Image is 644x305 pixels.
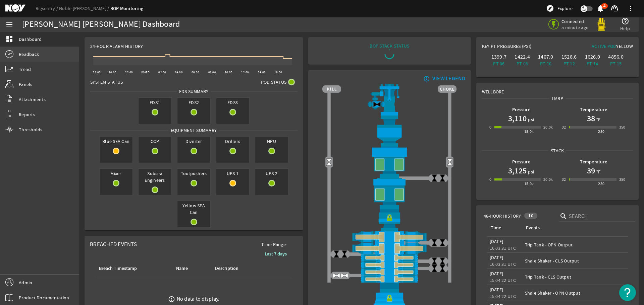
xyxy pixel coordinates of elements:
[340,250,348,258] img: ValveClose.png
[561,24,590,30] span: a minute ago
[490,238,503,244] legacy-datetime-component: [DATE]
[274,70,282,74] text: 16:00
[543,176,553,183] div: 20.0k
[258,70,266,74] text: 14:00
[489,54,509,60] div: 1399.7
[610,4,619,12] mat-icon: support_agent
[508,165,527,176] h1: 3,125
[241,70,249,74] text: 12:00
[580,159,607,165] b: Temperature
[322,116,457,147] img: FlexJoint.png
[177,296,220,302] div: No data to display.
[177,98,210,107] span: EDS2
[598,128,604,135] div: 250
[19,66,31,73] span: Trend
[19,294,69,301] span: Product Documentation
[216,98,249,107] span: EDS3
[559,54,580,60] div: 1528.6
[208,70,216,74] text: 08:00
[265,251,287,257] b: Last 7 days
[543,124,553,131] div: 20.0k
[19,51,39,58] span: Readback
[438,257,446,265] img: ValveClose.png
[422,76,430,81] mat-icon: info_outline
[490,245,516,251] legacy-datetime-component: 16:03:31 UTC
[90,79,123,85] span: System Status
[109,70,116,74] text: 20:00
[595,18,608,31] img: Yellowpod.svg
[525,241,625,248] div: Trip Tank - OPN Output
[535,54,556,60] div: 1407.0
[616,43,633,49] span: Yellow
[489,60,509,67] div: PT-06
[158,70,166,74] text: 02:00
[596,4,604,12] mat-icon: notifications
[525,257,625,264] div: Shale Shaker - CLS Output
[512,60,533,67] div: PT-08
[177,169,210,178] span: Toolpushers
[559,212,568,220] i: search
[256,241,292,248] span: Time Range:
[548,147,566,154] span: Stack
[322,209,457,231] img: RiserConnectorLock.png
[524,213,537,219] div: 10
[259,248,292,260] button: Last 7 days
[139,137,171,146] span: CCP
[482,43,557,52] div: Key PT Pressures (PSI)
[597,5,604,12] button: 4
[322,254,457,261] img: PipeRamOpenBlock.png
[430,174,438,182] img: ValveClose.png
[561,18,590,24] span: Connected
[177,201,210,217] span: Yellow SEA Can
[215,265,238,272] div: Description
[430,239,438,247] img: ValveClose.png
[525,274,625,280] div: Trip Tank - CLS Output
[490,293,516,299] legacy-datetime-component: 15:04:22 UTC
[490,271,503,277] legacy-datetime-component: [DATE]
[322,261,457,268] img: PipeRamOpenBlock.png
[214,265,262,272] div: Description
[595,116,601,123] span: °F
[261,79,287,85] span: Pod Status
[332,250,340,258] img: ValveClose.png
[125,70,133,74] text: 22:00
[322,84,457,116] img: RiserAdapter.png
[524,180,534,187] div: 15.0k
[141,70,151,74] text: [DATE]
[592,43,616,49] span: Active Pod
[370,43,409,49] div: BOP STACK STATUS
[582,60,603,67] div: PT-14
[98,265,167,272] div: Breach Timestamp
[484,213,521,219] span: 48-Hour History
[255,169,288,178] span: UPS 2
[580,106,607,113] b: Temperature
[432,75,466,82] div: VIEW LEGEND
[512,159,530,165] b: Pressure
[490,261,516,267] legacy-datetime-component: 16:03:31 UTC
[19,126,43,133] span: Thresholds
[175,70,183,74] text: 04:00
[508,113,527,124] h1: 3,110
[100,169,132,178] span: Mixer
[168,127,219,134] span: Equipment Summary
[322,231,457,243] img: ShearRamOpenBlock.png
[322,147,457,178] img: UpperAnnularOpen.png
[36,5,59,11] a: Rigsentry
[110,5,144,12] a: BOP Monitoring
[546,4,554,12] mat-icon: explore
[527,116,534,123] span: psi
[605,54,626,60] div: 4856.0
[535,60,556,67] div: PT-10
[322,276,457,283] img: PipeRamOpenBlock.png
[430,257,438,265] img: ValveClose.png
[139,98,171,107] span: EDS1
[569,212,629,220] input: Search
[543,3,575,14] button: Explore
[19,36,42,43] span: Dashboard
[438,264,446,273] img: ValveClose.png
[176,265,188,272] div: Name
[562,124,566,131] div: 32
[549,95,566,102] span: LMRP
[216,137,249,146] span: Drillers
[557,5,573,12] span: Explore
